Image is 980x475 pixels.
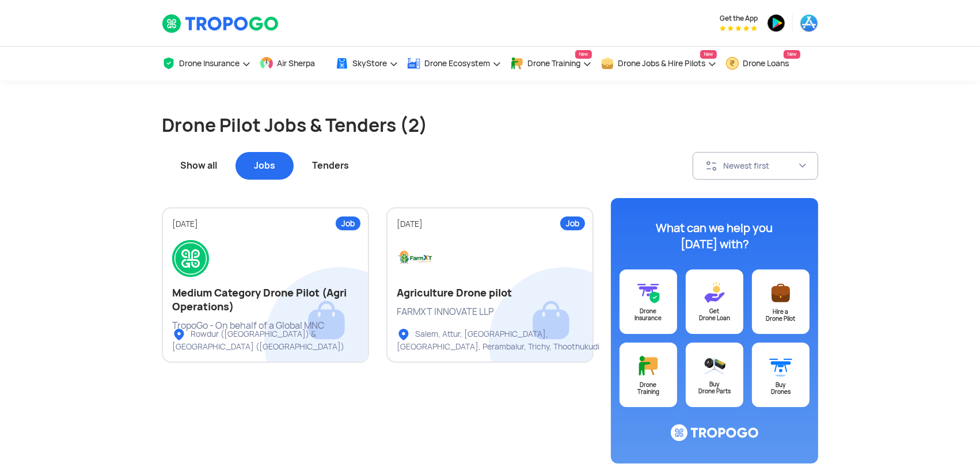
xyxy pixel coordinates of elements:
[769,354,792,378] img: ic_buydrone@3x.svg
[686,269,743,334] a: GetDrone Loan
[397,306,583,318] div: FARMXT INNOVATE LLP
[637,281,660,304] img: ic_drone_insurance@3x.svg
[767,14,785,32] img: ic_playstore.png
[720,25,757,31] img: App Raking
[693,152,818,180] button: Newest first
[397,219,583,230] div: [DATE]
[752,382,810,396] div: Buy Drones
[162,113,818,138] h1: Drone Pilot Jobs & Tenders (2)
[172,286,359,314] h2: Medium Category Drone Pilot (Agri Operations)
[235,152,294,180] div: Jobs
[162,152,235,180] div: Show all
[352,59,387,68] span: SkyStore
[277,59,315,68] span: Air Sherpa
[703,281,726,304] img: ic_loans@3x.svg
[397,328,602,352] div: Salem, Attur, [GEOGRAPHIC_DATA], [GEOGRAPHIC_DATA], Perambalur, Trichy, Thoothukudi
[560,216,585,230] div: Job
[686,381,743,395] div: Buy Drone Parts
[620,382,677,396] div: Drone Training
[510,47,592,81] a: Drone TrainingNew
[743,59,789,68] span: Drone Loans
[172,219,359,230] div: [DATE]
[336,216,360,230] div: Job
[686,343,743,407] a: BuyDrone Parts
[703,354,726,377] img: ic_droneparts@3x.svg
[601,47,717,81] a: Drone Jobs & Hire PilotsNew
[620,308,677,322] div: Drone Insurance
[397,286,583,300] h2: Agriculture Drone pilot
[620,343,677,407] a: DroneTraining
[752,309,810,322] div: Hire a Drone Pilot
[784,50,800,59] span: New
[800,14,818,32] img: ic_appstore.png
[162,207,369,363] a: Job[DATE]Medium Category Drone Pilot (Agri Operations)TropoGo - On behalf of a Global MNCRowdur (...
[179,59,240,68] span: Drone Insurance
[172,320,359,332] div: TropoGo - On behalf of a Global MNC
[172,328,186,341] img: ic_locationlist.svg
[643,220,787,252] div: What can we help you [DATE] with?
[260,47,326,81] a: Air Sherpa
[752,269,810,334] a: Hire aDrone Pilot
[527,59,580,68] span: Drone Training
[752,343,810,407] a: BuyDrones
[162,47,251,81] a: Drone Insurance
[618,59,705,68] span: Drone Jobs & Hire Pilots
[723,161,798,171] div: Newest first
[162,14,280,33] img: TropoGo Logo
[386,207,594,363] a: Job[DATE]Agriculture Drone pilotFARMXT INNOVATE LLPSalem, Attur, [GEOGRAPHIC_DATA], [GEOGRAPHIC_D...
[335,47,398,81] a: SkyStore
[172,328,378,352] div: Rowdur ([GEOGRAPHIC_DATA]) & [GEOGRAPHIC_DATA] ([GEOGRAPHIC_DATA])
[700,50,717,59] span: New
[172,240,209,277] img: logo.png
[407,47,502,81] a: Drone Ecosystem
[424,59,490,68] span: Drone Ecosystem
[671,424,758,442] img: ic_logo@3x.svg
[720,14,758,23] span: Get the App
[769,281,792,305] img: ic_postajob@3x.svg
[637,354,660,378] img: ic_training@3x.svg
[620,269,677,334] a: DroneInsurance
[686,308,743,322] div: Get Drone Loan
[575,50,592,59] span: New
[397,240,434,277] img: logo1.jpg
[397,328,411,341] img: ic_locationlist.svg
[294,152,367,180] div: Tenders
[725,47,800,81] a: Drone LoansNew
